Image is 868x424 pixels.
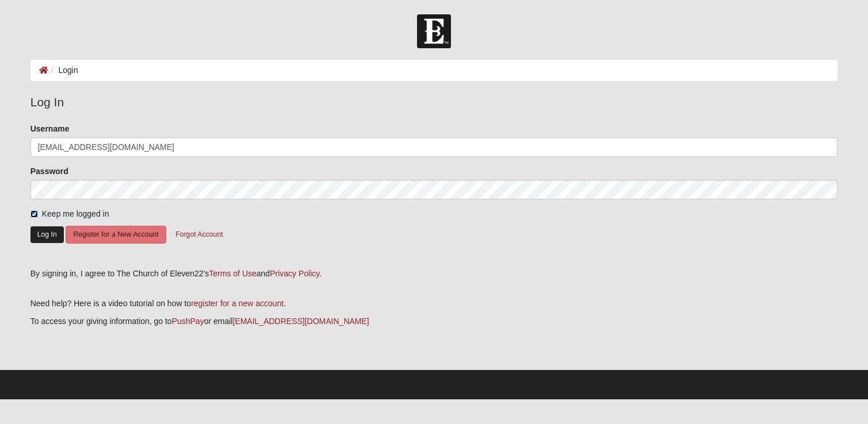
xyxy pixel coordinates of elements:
[191,299,284,308] a: register for a new account
[30,315,838,327] p: To access your giving information, go to or email
[209,269,256,278] a: Terms of Use
[30,93,838,111] legend: Log In
[30,298,838,310] p: Need help? Here is a video tutorial on how to .
[42,209,109,218] span: Keep me logged in
[232,317,369,326] a: [EMAIL_ADDRESS][DOMAIN_NAME]
[270,269,319,278] a: Privacy Policy
[30,210,38,218] input: Keep me logged in
[168,226,230,244] button: Forgot Account
[48,64,78,76] li: Login
[172,317,204,326] a: PushPay
[30,123,70,134] label: Username
[30,165,68,177] label: Password
[66,226,166,244] button: Register for a New Account
[30,268,838,280] div: By signing in, I agree to The Church of Eleven22's and .
[417,14,451,48] img: Church of Eleven22 Logo
[30,226,64,243] button: Log In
